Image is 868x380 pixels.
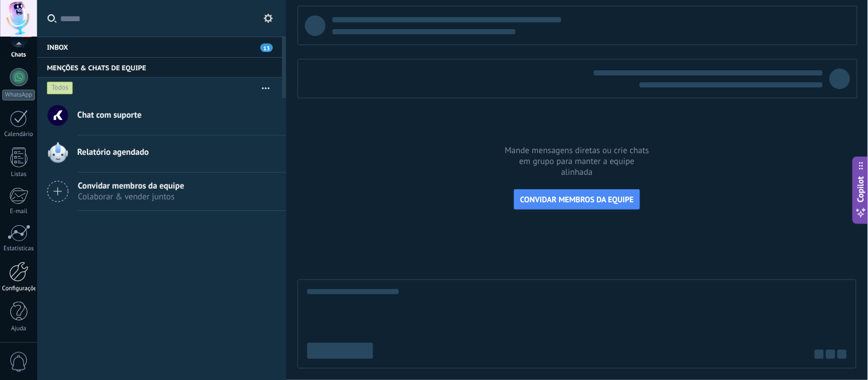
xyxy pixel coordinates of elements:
[260,43,273,52] span: 13
[78,181,184,191] span: Convidar membros da equipe
[2,90,35,101] div: WhatsApp
[2,51,35,59] div: Chats
[37,98,286,135] a: Chat com suporte
[77,147,149,158] span: Relatório agendado
[253,78,278,98] button: Mais
[77,110,141,121] span: Chat com suporte
[2,285,35,293] div: Configurações
[78,191,184,202] span: Colaborar & vender juntos
[520,194,634,205] span: CONVIDAR MEMBROS DA EQUIPE
[2,245,35,253] div: Estatísticas
[2,208,35,215] div: E-mail
[2,131,35,138] div: Calendário
[37,57,282,78] div: Menções & Chats de equipe
[2,325,35,333] div: Ajuda
[855,176,867,202] span: Copilot
[514,189,640,210] button: CONVIDAR MEMBROS DA EQUIPE
[2,171,35,178] div: Listas
[37,37,282,57] div: Inbox
[37,135,286,172] a: Relatório agendado
[47,81,73,95] div: Todos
